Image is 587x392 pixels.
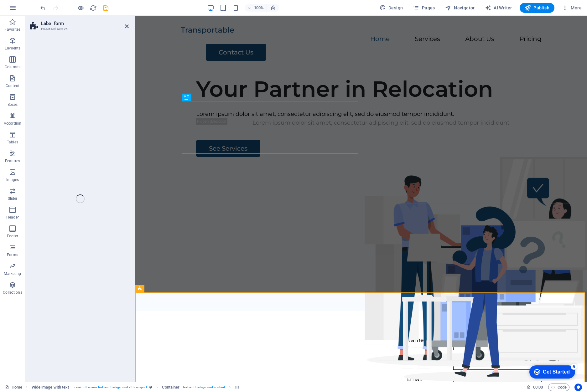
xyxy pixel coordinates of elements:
[410,3,437,13] button: Pages
[377,3,406,13] button: Design
[380,5,403,11] span: Design
[8,196,18,201] p: Slider
[102,4,109,12] button: save
[562,5,582,11] span: More
[6,215,19,220] p: Header
[538,385,538,389] span: :
[413,5,435,11] span: Pages
[254,4,264,12] h6: 100%
[39,4,47,12] button: undo
[46,1,53,8] div: 5
[71,384,147,391] span: . preset-fullscreen-text-and-background-v3-transport
[245,4,267,12] button: 100%
[7,234,18,239] p: Footer
[533,384,543,391] span: 00 00
[7,140,18,145] p: Tables
[520,3,554,13] button: Publish
[7,252,18,257] p: Forms
[551,384,567,391] span: Code
[574,384,582,391] button: Usercentrics
[6,83,19,88] p: Content
[4,271,21,276] p: Marketing
[559,3,584,13] button: More
[32,384,69,391] span: Click to select. Double-click to edit
[77,4,84,12] button: Click here to leave preview mode and continue editing
[5,3,51,16] div: Get Started 5 items remaining, 0% complete
[149,385,152,389] i: This element is a customizable preset
[102,4,109,12] i: Save (Ctrl+S)
[527,384,543,391] h6: Session time
[377,3,406,13] div: Design (Ctrl+Alt+Y)
[443,3,477,13] button: Navigator
[39,4,47,12] i: Undo: Add element (Ctrl+Z)
[5,64,20,70] p: Columns
[525,5,549,11] span: Publish
[18,7,45,13] div: Get Started
[485,5,512,11] span: AI Writer
[4,121,21,126] p: Accordion
[235,384,240,391] span: Click to select. Double-click to edit
[5,158,20,163] p: Features
[5,384,22,391] a: Click to cancel selection. Double-click to open Pages
[90,4,97,12] i: Reload page
[4,27,20,32] p: Favorites
[482,3,515,13] button: AI Writer
[445,5,475,11] span: Navigator
[6,177,19,182] p: Images
[270,5,276,11] i: On resize automatically adjust zoom level to fit chosen device.
[89,4,97,12] button: reload
[162,384,179,391] span: Click to select. Double-click to edit
[5,46,21,51] p: Elements
[548,384,569,391] button: Code
[3,290,22,295] p: Collections
[8,102,18,107] p: Boxes
[182,384,225,391] span: . text-and-background-content
[32,384,240,391] nav: breadcrumb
